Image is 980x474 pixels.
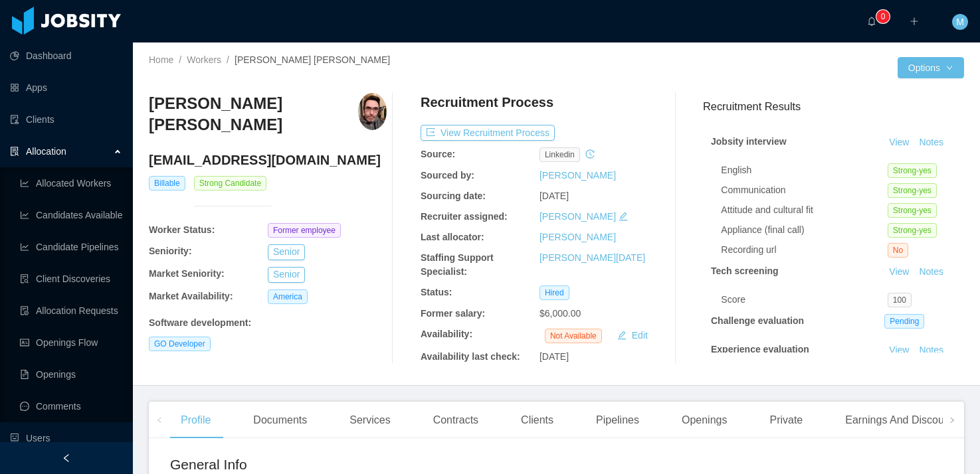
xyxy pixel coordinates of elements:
i: icon: plus [910,17,919,26]
b: Staffing Support Specialist: [421,252,494,277]
a: icon: messageComments [20,393,122,420]
span: Allocation [26,146,66,157]
a: icon: exportView Recruitment Process [421,127,555,138]
span: / [227,54,229,65]
div: Communication [721,183,887,197]
span: [DATE] [539,191,569,201]
span: Pending [884,314,924,329]
a: [PERSON_NAME] [539,170,616,181]
span: Former employee [268,223,341,238]
b: Software development : [149,317,251,328]
strong: Challenge evaluation [711,315,804,326]
i: icon: history [585,149,595,159]
h3: [PERSON_NAME] [PERSON_NAME] [149,93,358,136]
sup: 0 [876,10,890,23]
button: Notes [914,264,949,280]
button: Senior [268,267,305,283]
i: icon: solution [10,147,19,156]
div: Contracts [423,402,489,439]
button: Senior [268,244,305,260]
div: Documents [243,402,318,439]
h4: [EMAIL_ADDRESS][DOMAIN_NAME] [149,151,387,169]
b: Sourcing date: [421,191,486,201]
div: Openings [671,402,738,439]
b: Last allocator: [421,232,484,242]
a: View [884,266,914,277]
i: icon: edit [619,212,628,221]
h4: Recruitment Process [421,93,553,112]
a: icon: line-chartCandidate Pipelines [20,234,122,260]
b: Worker Status: [149,224,215,235]
a: icon: file-doneAllocation Requests [20,297,122,324]
i: icon: bell [867,17,876,26]
a: icon: pie-chartDashboard [10,42,122,69]
button: icon: editEdit [612,327,653,343]
span: Strong-yes [888,183,937,198]
b: Market Availability: [149,291,233,301]
b: Market Seniority: [149,268,225,279]
a: Home [149,54,173,65]
b: Source: [421,149,455,159]
i: icon: left [156,417,163,424]
span: Strong-yes [888,223,937,238]
a: icon: auditClients [10,106,122,133]
span: No [888,243,908,258]
button: icon: exportView Recruitment Process [421,125,555,141]
span: $6,000.00 [539,308,581,319]
span: Strong-yes [888,163,937,178]
a: [PERSON_NAME] [539,211,616,222]
a: Workers [187,54,221,65]
span: / [179,54,181,65]
strong: Experience evaluation [711,344,809,355]
div: English [721,163,887,177]
span: M [956,14,964,30]
a: icon: file-searchClient Discoveries [20,266,122,292]
div: Private [759,402,813,439]
b: Availability last check: [421,351,520,362]
span: Strong-yes [888,203,937,218]
b: Availability: [421,329,472,339]
a: [PERSON_NAME][DATE] [539,252,645,263]
span: [PERSON_NAME] [PERSON_NAME] [235,54,390,65]
a: icon: appstoreApps [10,74,122,101]
div: Score [721,293,887,307]
span: 100 [888,293,912,307]
b: Status: [421,287,452,297]
a: icon: robotUsers [10,425,122,451]
a: icon: file-textOpenings [20,361,122,388]
a: [PERSON_NAME] [539,232,616,242]
button: Notes [914,343,949,358]
strong: Tech screening [711,266,779,276]
h3: Recruitment Results [703,98,964,115]
b: Former salary: [421,308,485,319]
i: icon: right [949,417,955,424]
div: Services [339,402,401,439]
a: icon: line-chartCandidates Available [20,202,122,228]
span: Strong Candidate [194,176,266,191]
button: Optionsicon: down [898,57,964,78]
a: icon: idcardOpenings Flow [20,329,122,356]
div: Earnings And Discounts [834,402,969,439]
span: Billable [149,176,185,191]
div: Appliance (final call) [721,223,887,237]
div: Profile [170,402,221,439]
a: View [884,137,914,147]
strong: Jobsity interview [711,136,787,147]
span: Hired [539,285,569,300]
div: Pipelines [585,402,650,439]
b: Recruiter assigned: [421,211,508,222]
b: Sourced by: [421,170,474,181]
span: [DATE] [539,351,569,362]
img: 37a43d90-c8e4-11e9-9224-0da9d18c9a77_664bd9fdcfbca-400w.png [358,93,387,130]
div: Attitude and cultural fit [721,203,887,217]
div: Recording url [721,243,887,257]
b: Seniority: [149,246,192,256]
button: Notes [914,135,949,151]
a: icon: line-chartAllocated Workers [20,170,122,197]
span: linkedin [539,147,580,162]
span: America [268,289,308,304]
a: View [884,345,914,355]
span: GO Developer [149,337,211,351]
div: Clients [510,402,564,439]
